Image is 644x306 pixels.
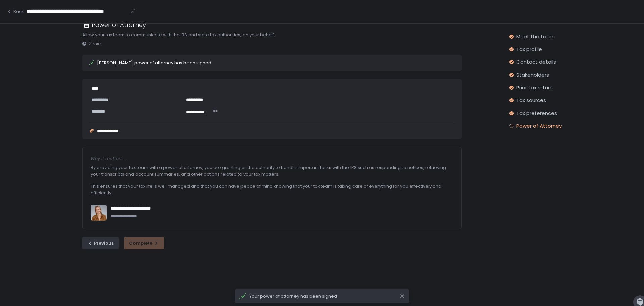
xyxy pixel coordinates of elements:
[516,123,562,129] span: Power of Attorney
[91,180,453,199] div: This ensures that your tax life is well managed and that you can have peace of mind knowing that ...
[91,162,453,180] div: By providing your tax team with a power of attorney, you are granting us the authority to handle ...
[82,32,462,38] div: Allow your tax team to communicate with the IRS and state tax authorities, on your behalf.
[399,293,405,300] svg: close
[82,237,119,249] button: Previous
[516,110,557,117] span: Tax preferences
[91,156,453,162] div: Why it matters ...
[516,59,556,65] span: Contact details
[87,240,114,246] div: Previous
[249,293,399,299] span: Your power of attorney has been signed
[7,9,24,15] button: Back
[516,33,555,40] span: Meet the team
[516,84,553,91] span: Prior tax return
[516,46,542,53] span: Tax profile
[82,41,462,47] div: 2 min
[92,20,146,29] h1: Power of Attorney
[516,72,549,78] span: Stakeholders
[516,97,546,104] span: Tax sources
[97,61,211,65] div: [PERSON_NAME] power of attorney has been signed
